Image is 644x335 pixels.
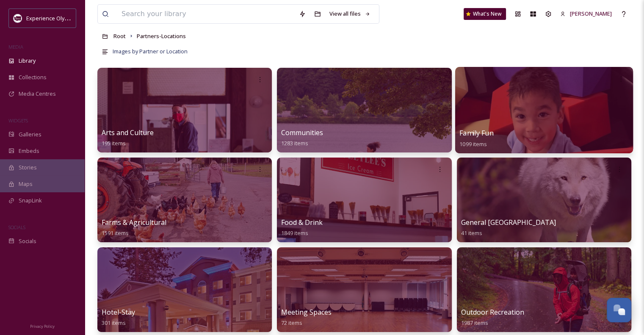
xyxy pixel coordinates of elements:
[461,308,524,327] a: Outdoor Recreation1987 items
[14,14,22,22] img: download.jpeg
[30,324,55,329] span: Privacy Policy
[8,44,23,50] span: MEDIA
[281,229,308,237] span: 1849 items
[30,321,55,331] a: Privacy Policy
[281,219,323,237] a: Food & Drink1849 items
[570,10,612,17] span: [PERSON_NAME]
[281,307,332,317] span: Meeting Spaces
[137,31,186,41] a: Partners-Locations
[19,237,36,245] span: Socials
[113,32,126,40] span: Root
[137,32,186,40] span: Partners-Locations
[8,117,28,124] span: WIDGETS
[281,139,308,147] span: 1283 items
[102,307,135,317] span: Hotel-Stay
[461,219,556,237] a: General [GEOGRAPHIC_DATA]41 items
[117,5,295,23] input: Search your library
[461,218,556,227] span: General [GEOGRAPHIC_DATA]
[19,197,42,205] span: SnapLink
[19,57,36,65] span: Library
[113,31,126,41] a: Root
[281,129,323,147] a: Communities1283 items
[464,8,506,20] a: What's New
[8,224,25,230] span: SOCIALS
[102,128,154,137] span: Arts and Culture
[281,308,332,327] a: Meeting Spaces72 items
[19,130,41,138] span: Galleries
[102,139,126,147] span: 195 items
[102,229,129,237] span: 1591 items
[281,319,302,327] span: 72 items
[461,307,524,317] span: Outdoor Recreation
[459,140,487,147] span: 1099 items
[607,298,631,322] button: Open Chat
[19,147,39,155] span: Embeds
[325,6,375,22] a: View all files
[459,128,494,138] span: Family Fun
[19,163,37,172] span: Stories
[281,218,323,227] span: Food & Drink
[19,180,33,188] span: Maps
[102,319,126,327] span: 301 items
[102,219,166,237] a: Farms & Agricultural1591 items
[19,90,56,98] span: Media Centres
[102,308,135,327] a: Hotel-Stay301 items
[26,14,77,22] span: Experience Olympia
[102,129,154,147] a: Arts and Culture195 items
[113,47,188,55] span: Images by Partner or Location
[281,128,323,137] span: Communities
[461,229,482,237] span: 41 items
[19,73,47,81] span: Collections
[459,129,494,148] a: Family Fun1099 items
[556,6,616,22] a: [PERSON_NAME]
[102,218,166,227] span: Farms & Agricultural
[461,319,488,327] span: 1987 items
